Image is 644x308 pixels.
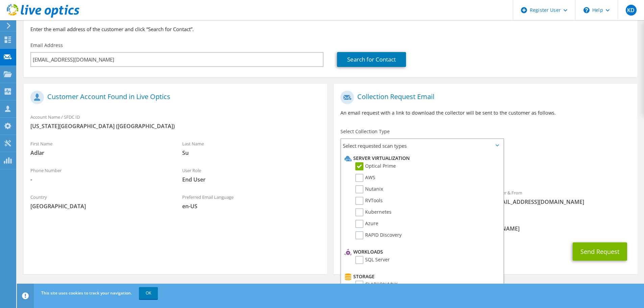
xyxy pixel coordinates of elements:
[341,139,503,152] span: Select requested scan types
[24,163,175,187] div: Phone Number
[355,256,390,264] label: SQL Server
[175,137,327,160] div: Last Name
[30,149,169,157] span: Adlar
[182,203,320,210] span: en-US
[24,137,175,160] div: First Name
[343,248,500,256] li: Workloads
[30,176,169,183] span: -
[355,162,396,170] label: Optical Prime
[30,122,320,130] span: [US_STATE][GEOGRAPHIC_DATA] ([GEOGRAPHIC_DATA])
[343,273,500,281] li: Storage
[334,186,485,209] div: To
[355,220,378,228] label: Azure
[355,185,383,193] label: Nutanix
[355,197,383,205] label: RVTools
[175,190,327,213] div: Preferred Email Language
[182,176,320,183] span: End User
[30,203,169,210] span: [GEOGRAPHIC_DATA]
[492,198,630,206] span: [EMAIL_ADDRESS][DOMAIN_NAME]
[182,149,320,157] span: Su
[30,91,317,104] h1: Customer Account Found in Live Optics
[139,287,158,299] a: OK
[337,52,406,67] a: Search for Contact
[41,290,132,296] span: This site uses cookies to track your navigation.
[340,91,627,104] h1: Collection Request Email
[355,231,402,239] label: RAPID Discovery
[24,190,175,213] div: Country
[334,212,637,236] div: CC & Reply To
[24,110,327,133] div: Account Name / SFDC ID
[175,163,327,187] div: User Role
[30,25,630,33] h3: Enter the email address of the customer and click “Search for Contact”.
[343,154,500,162] li: Server Virtualization
[573,242,627,261] button: Send Request
[583,7,590,13] svg: \n
[340,128,390,135] label: Select Collection Type
[485,186,637,209] div: Sender & From
[355,174,375,182] label: AWS
[355,281,398,289] label: CLARiiON/VNX
[340,109,630,117] p: An email request with a link to download the collector will be sent to the customer as follows.
[30,42,63,49] label: Email Address
[626,5,637,16] span: KD
[355,208,391,216] label: Kubernetes
[334,155,637,182] div: Requested Collections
